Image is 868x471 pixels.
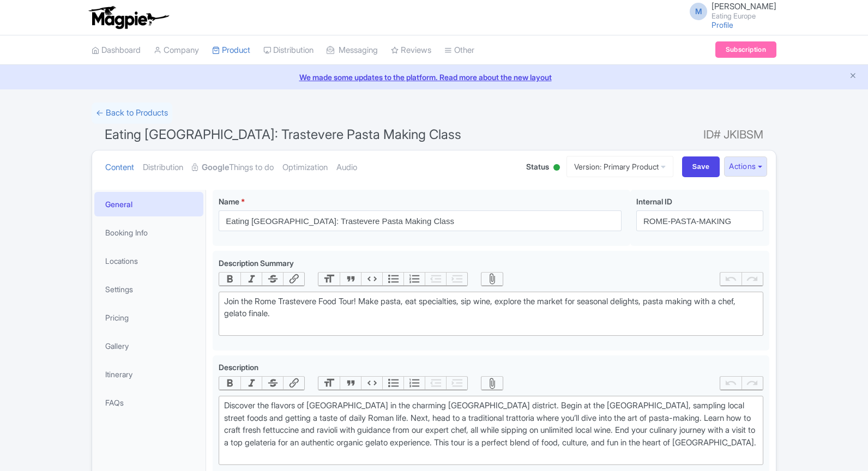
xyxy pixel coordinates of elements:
[551,160,562,177] div: Active
[283,377,304,390] button: Link
[240,273,262,286] button: Italic
[403,377,425,390] button: Numbers
[444,35,474,65] a: Other
[105,126,461,142] span: Eating [GEOGRAPHIC_DATA]: Trastevere Pasta Making Class
[86,5,171,29] img: logo-ab69f6fb50320c5b225c76a69d11143b.png
[240,377,262,390] button: Italic
[636,197,672,206] span: Internal ID
[712,13,776,20] small: Eating Europe
[340,377,361,390] button: Quote
[481,377,503,390] button: Attach Files
[7,71,861,83] a: We made some updates to the platform. Read more about the new layout
[318,273,340,286] button: Heading
[92,35,141,65] a: Dashboard
[105,150,134,185] a: Content
[720,273,742,286] button: Undo
[361,377,382,390] button: Code
[94,305,203,330] a: Pricing
[526,161,549,172] span: Status
[361,273,382,286] button: Code
[683,2,776,20] a: M [PERSON_NAME] Eating Europe
[262,273,283,286] button: Strikethrough
[94,220,203,245] a: Booking Info
[403,273,425,286] button: Numbers
[382,273,403,286] button: Bullets
[425,377,446,390] button: Decrease Level
[720,377,742,390] button: Undo
[703,124,763,146] span: ID# JKIBSM
[742,273,763,286] button: Redo
[481,273,503,286] button: Attach Files
[94,390,203,415] a: FAQs
[94,277,203,301] a: Settings
[712,20,733,29] a: Profile
[94,362,203,387] a: Itinerary
[446,377,467,390] button: Increase Level
[219,197,239,206] span: Name
[212,35,250,65] a: Product
[318,377,340,390] button: Heading
[219,363,258,372] span: Description
[849,70,857,83] button: Close announcement
[336,150,357,185] a: Audio
[192,150,274,185] a: GoogleThings to do
[715,41,776,58] a: Subscription
[94,334,203,358] a: Gallery
[143,150,183,185] a: Distribution
[742,377,763,390] button: Redo
[94,249,203,273] a: Locations
[682,156,720,177] input: Save
[425,273,446,286] button: Decrease Level
[219,258,294,268] span: Description Summary
[382,377,403,390] button: Bullets
[340,273,361,286] button: Quote
[724,156,767,177] button: Actions
[94,192,203,216] a: General
[92,102,172,124] a: ← Back to Products
[282,150,328,185] a: Optimization
[262,377,283,390] button: Strikethrough
[712,1,776,11] span: [PERSON_NAME]
[263,35,314,65] a: Distribution
[202,161,229,174] strong: Google
[219,377,240,390] button: Bold
[224,295,758,333] div: Join the Rome Trastevere Food Tour! Make pasta, eat specialties, sip wine, explore the market for...
[566,156,673,177] a: Version: Primary Product
[224,400,758,461] div: Discover the flavors of [GEOGRAPHIC_DATA] in the charming [GEOGRAPHIC_DATA] district. Begin at th...
[327,35,378,65] a: Messaging
[219,273,240,286] button: Bold
[154,35,199,65] a: Company
[391,35,431,65] a: Reviews
[446,273,467,286] button: Increase Level
[283,273,304,286] button: Link
[690,3,707,20] span: M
